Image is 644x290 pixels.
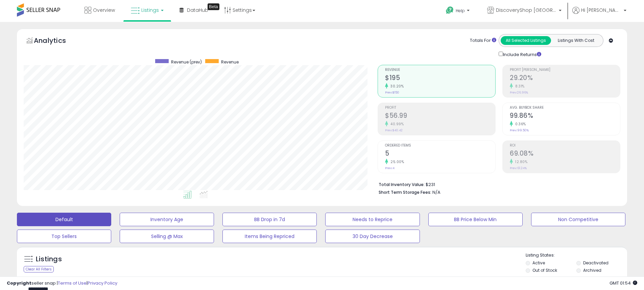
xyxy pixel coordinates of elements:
[187,7,208,14] span: DataHub
[379,180,615,188] li: $231
[325,213,420,226] button: Needs to Reprice
[385,68,495,72] span: Revenue
[7,280,31,286] strong: Copyright
[325,230,420,243] button: 30 Day Decrease
[510,74,620,83] h2: 29.20%
[610,280,637,286] span: 2025-09-15 01:54 GMT
[120,230,214,243] button: Selling @ Max
[385,106,495,110] span: Profit
[496,7,557,14] span: DiscoveryShop [GEOGRAPHIC_DATA]
[7,280,117,287] div: seller snap | |
[93,7,115,14] span: Overview
[510,112,620,121] h2: 99.86%
[510,90,528,95] small: Prev: 26.96%
[36,255,62,264] h5: Listings
[456,8,465,14] span: Help
[17,213,111,226] button: Default
[532,267,557,273] label: Out of Stock
[494,50,549,58] div: Include Returns
[388,122,404,127] small: 40.99%
[510,144,620,148] span: ROI
[388,84,404,89] small: 30.20%
[583,260,609,266] label: Deactivated
[532,260,545,266] label: Active
[388,159,404,164] small: 25.00%
[141,7,159,14] span: Listings
[171,59,202,65] span: Revenue (prev)
[385,144,495,148] span: Ordered Items
[510,150,620,159] h2: 69.08%
[513,84,525,89] small: 8.31%
[24,266,54,272] div: Clear All Filters
[501,36,551,45] button: All Selected Listings
[440,1,476,22] a: Help
[208,3,219,10] div: Tooltip anchor
[385,150,495,159] h2: 5
[88,280,117,286] a: Privacy Policy
[385,112,495,121] h2: $56.99
[513,159,527,164] small: 12.80%
[385,90,399,95] small: Prev: $150
[379,182,425,187] b: Total Inventory Value:
[385,74,495,83] h2: $195
[379,189,431,195] b: Short Term Storage Fees:
[34,36,79,47] h5: Analytics
[572,7,626,22] a: Hi [PERSON_NAME]
[432,189,440,195] span: N/A
[510,106,620,110] span: Avg. Buybox Share
[526,252,627,259] p: Listing States:
[120,213,214,226] button: Inventory Age
[531,213,625,226] button: Non Competitive
[385,128,403,132] small: Prev: $40.42
[428,213,523,226] button: BB Price Below Min
[551,36,601,45] button: Listings With Cost
[58,280,87,286] a: Terms of Use
[221,59,239,65] span: Revenue
[510,68,620,72] span: Profit [PERSON_NAME]
[510,128,529,132] small: Prev: 99.50%
[385,166,395,170] small: Prev: 4
[222,213,317,226] button: BB Drop in 7d
[583,267,601,273] label: Archived
[513,122,526,127] small: 0.36%
[17,230,111,243] button: Top Sellers
[470,37,496,44] div: Totals For
[581,7,622,14] span: Hi [PERSON_NAME]
[446,6,454,15] i: Get Help
[510,166,527,170] small: Prev: 61.24%
[222,230,317,243] button: Items Being Repriced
